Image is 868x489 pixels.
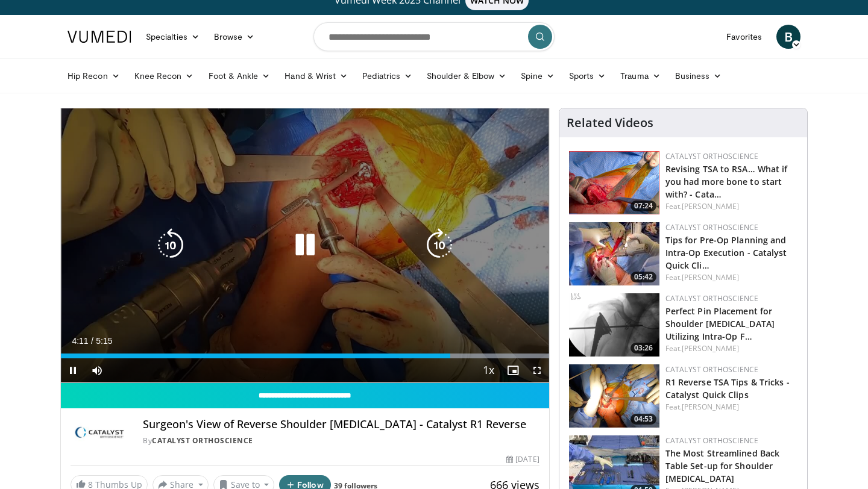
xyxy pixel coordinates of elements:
[631,272,656,282] span: 05:42
[665,163,788,200] a: Revising TSA to RSA… What if you had more bone to start with? - Cata…
[143,418,539,431] h4: Surgeon's View of Reverse Shoulder [MEDICAL_DATA] - Catalyst R1 Reverse
[127,64,201,88] a: Knee Recon
[665,376,790,400] a: R1 Reverse TSA Tips & Tricks - Catalyst Quick Clips
[665,364,759,375] a: Catalyst OrthoScience
[68,31,131,43] img: VuMedi Logo
[569,293,659,357] img: 995cdcef-56ca-4ede-a2e2-2c71960c6299.png.150x105_q85_crop-smart_upscale.png
[665,343,797,354] div: Feat.
[569,222,659,285] img: 63cf303b-9776-40fe-a00b-783275d31ff6.150x105_q85_crop-smart_upscale.jpg
[61,358,85,382] button: Pause
[506,454,539,465] div: [DATE]
[152,435,253,446] a: Catalyst OrthoScience
[613,64,668,88] a: Trauma
[665,272,797,283] div: Feat.
[61,108,549,383] video-js: Video Player
[631,414,656,425] span: 04:53
[569,222,659,285] a: 05:42
[60,64,127,88] a: Hip Recon
[665,201,797,212] div: Feat.
[514,64,561,88] a: Spine
[525,358,549,382] button: Fullscreen
[682,343,739,354] a: [PERSON_NAME]
[665,151,759,161] a: Catalyst OrthoScience
[776,25,800,49] a: B
[139,25,207,49] a: Specialties
[569,151,659,214] img: 1cbc3e67-6ed3-45f3-85ca-3396bcdc5602.png.150x105_q85_crop-smart_upscale.png
[682,272,739,282] a: [PERSON_NAME]
[665,305,775,342] a: Perfect Pin Placement for Shoulder [MEDICAL_DATA] Utilizing Intra-Op F…
[562,64,614,88] a: Sports
[665,293,759,304] a: Catalyst OrthoScience
[501,358,525,382] button: Enable picture-in-picture mode
[201,64,278,88] a: Foot & Ankle
[665,234,787,271] a: Tips for Pre-Op Planning and Intra-Op Execution - Catalyst Quick Cli…
[477,358,501,382] button: Playback Rate
[631,343,656,354] span: 03:26
[665,402,797,413] div: Feat.
[569,151,659,214] a: 07:24
[61,354,549,358] div: Progress Bar
[569,293,659,357] a: 03:26
[682,201,739,211] a: [PERSON_NAME]
[72,336,88,346] span: 4:11
[91,336,93,346] span: /
[719,25,769,49] a: Favorites
[96,336,112,346] span: 5:15
[569,364,659,428] img: 2f61de86-2bd6-4ecc-a6ad-40ee27bedc2f.png.150x105_q85_crop-smart_upscale.png
[665,435,759,446] a: Catalyst OrthoScience
[567,116,653,130] h4: Related Videos
[355,64,420,88] a: Pediatrics
[420,64,514,88] a: Shoulder & Elbow
[85,358,109,382] button: Mute
[569,364,659,428] a: 04:53
[313,22,555,51] input: Search topics, interventions
[207,25,262,49] a: Browse
[665,447,780,484] a: The Most Streamlined Back Table Set-up for Shoulder [MEDICAL_DATA]
[143,435,539,446] div: By
[682,402,739,412] a: [PERSON_NAME]
[277,64,355,88] a: Hand & Wrist
[631,201,656,211] span: 07:24
[665,222,759,232] a: Catalyst OrthoScience
[668,64,729,88] a: Business
[71,418,128,447] img: Catalyst OrthoScience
